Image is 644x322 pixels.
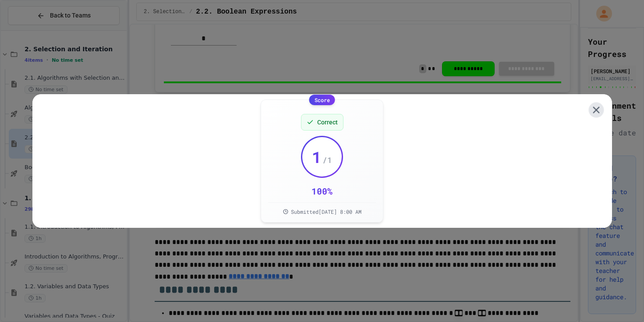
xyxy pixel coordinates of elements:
[311,185,333,197] div: 100 %
[291,208,361,215] span: Submitted [DATE] 8:00 AM
[312,148,322,166] span: 1
[309,95,335,105] div: Score
[317,118,338,127] span: Correct
[322,154,332,166] span: / 1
